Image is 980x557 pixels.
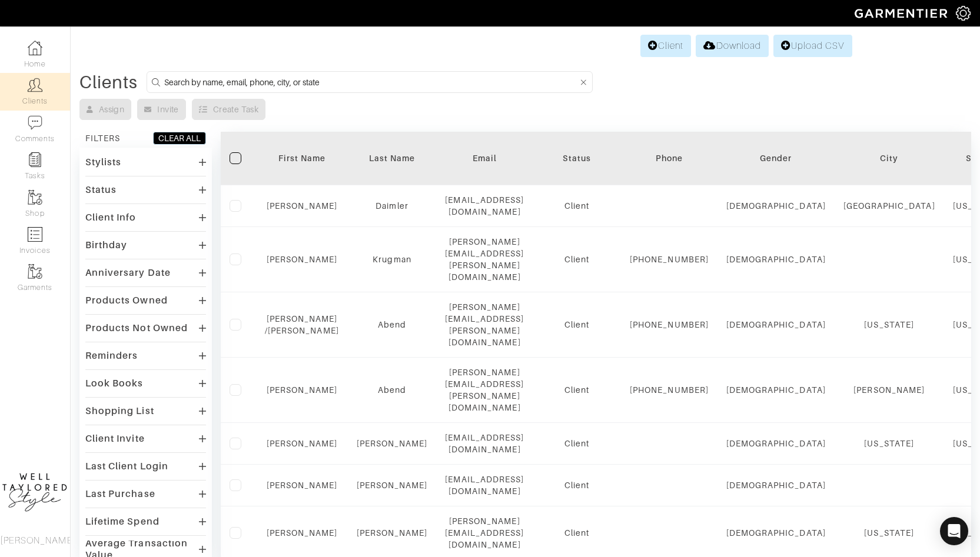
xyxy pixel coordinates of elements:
[843,384,935,396] div: [PERSON_NAME]
[85,156,121,168] div: Stylists
[28,41,42,55] img: dashboard-icon-dbcd8f5a0b271acd01030246c82b418ddd0df26cd7fceb0bd07c9910d44c42f6.png
[696,35,768,57] a: Download
[445,152,524,164] div: Email
[445,236,524,283] div: [PERSON_NAME][EMAIL_ADDRESS][PERSON_NAME][DOMAIN_NAME]
[28,190,42,205] img: garments-icon-b7da505a4dc4fd61783c78ac3ca0ef83fa9d6f193b1c9dc38574b1d14d53ca28.png
[85,184,117,196] div: Status
[542,152,612,164] div: Status
[773,35,852,57] a: Upload CSV
[373,255,411,264] a: Krugman
[28,264,42,279] img: garments-icon-b7da505a4dc4fd61783c78ac3ca0ef83fa9d6f193b1c9dc38574b1d14d53ca28.png
[85,212,137,224] div: Client Info
[28,115,42,130] img: comment-icon-a0a6a9ef722e966f86d9cbdc48e553b5cf19dbc54f86b18d962a5391bc8f6eb6.png
[267,255,338,264] a: [PERSON_NAME]
[28,152,42,167] img: reminder-icon-8004d30b9f0a5d33ae49ab947aed9ed385cf756f9e5892f1edd6e32f2345188e.png
[85,350,138,362] div: Reminders
[843,438,935,449] div: [US_STATE]
[717,132,835,185] th: Toggle SortBy
[849,3,956,24] img: garmentier-logo-header-white-b43fb05a5012e4ada735d5af1a66efaba907eab6374d6393d1fbf88cb4ef424d.png
[85,405,154,417] div: Shopping List
[726,479,826,491] div: [DEMOGRAPHIC_DATA]
[79,76,138,88] div: Clients
[630,384,709,396] div: [PHONE_NUMBER]
[357,528,428,538] a: [PERSON_NAME]
[726,254,826,265] div: [DEMOGRAPHIC_DATA]
[542,254,612,265] div: Client
[28,227,42,242] img: orders-icon-0abe47150d42831381b5fb84f609e132dff9fe21cb692f30cb5eec754e2cba89.png
[267,439,338,448] a: [PERSON_NAME]
[267,385,338,395] a: [PERSON_NAME]
[542,527,612,539] div: Client
[153,132,206,145] button: CLEAR ALL
[256,132,348,185] th: Toggle SortBy
[630,152,709,164] div: Phone
[357,481,428,490] a: [PERSON_NAME]
[843,527,935,539] div: [US_STATE]
[357,439,428,448] a: [PERSON_NAME]
[445,473,524,497] div: [EMAIL_ADDRESS][DOMAIN_NAME]
[85,295,168,306] div: Products Owned
[265,152,339,164] div: First Name
[726,384,826,396] div: [DEMOGRAPHIC_DATA]
[85,267,171,279] div: Anniversary Date
[542,319,612,331] div: Client
[164,75,578,89] input: Search by name, email, phone, city, or state
[843,319,935,331] div: [US_STATE]
[85,132,120,144] div: FILTERS
[445,194,524,218] div: [EMAIL_ADDRESS][DOMAIN_NAME]
[267,481,338,490] a: [PERSON_NAME]
[445,432,524,455] div: [EMAIL_ADDRESS][DOMAIN_NAME]
[726,438,826,449] div: [DEMOGRAPHIC_DATA]
[158,132,201,144] div: CLEAR ALL
[85,516,160,528] div: Lifetime Spend
[726,319,826,331] div: [DEMOGRAPHIC_DATA]
[267,201,338,211] a: [PERSON_NAME]
[542,384,612,396] div: Client
[630,254,709,265] div: [PHONE_NUMBER]
[445,515,524,551] div: [PERSON_NAME][EMAIL_ADDRESS][DOMAIN_NAME]
[85,378,144,389] div: Look Books
[85,239,127,251] div: Birthday
[542,438,612,449] div: Client
[956,6,971,21] img: gear-icon-white-bd11855cb880d31180b6d7d6211b90ccbf57a29d726f0c71d8c61bd08dd39cc2.png
[726,527,826,539] div: [DEMOGRAPHIC_DATA]
[445,366,524,413] div: [PERSON_NAME][EMAIL_ADDRESS][PERSON_NAME][DOMAIN_NAME]
[533,132,621,185] th: Toggle SortBy
[267,528,338,538] a: [PERSON_NAME]
[85,461,168,472] div: Last Client Login
[85,488,155,500] div: Last Purchase
[357,152,428,164] div: Last Name
[378,385,406,395] a: Abend
[348,132,437,185] th: Toggle SortBy
[843,152,935,164] div: City
[542,200,612,212] div: Client
[542,479,612,491] div: Client
[640,35,691,57] a: Client
[28,78,42,92] img: clients-icon-6bae9207a08558b7cb47a8932f037763ab4055f8c8b6bfacd5dc20c3e0201464.png
[378,320,406,329] a: Abend
[265,314,339,335] a: [PERSON_NAME] /[PERSON_NAME]
[726,200,826,212] div: [DEMOGRAPHIC_DATA]
[726,152,826,164] div: Gender
[843,200,935,212] div: [GEOGRAPHIC_DATA]
[376,201,408,211] a: Daimler
[445,301,524,348] div: [PERSON_NAME][EMAIL_ADDRESS][PERSON_NAME][DOMAIN_NAME]
[85,322,188,334] div: Products Not Owned
[85,433,145,445] div: Client Invite
[940,517,968,545] div: Open Intercom Messenger
[630,319,709,331] div: [PHONE_NUMBER]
